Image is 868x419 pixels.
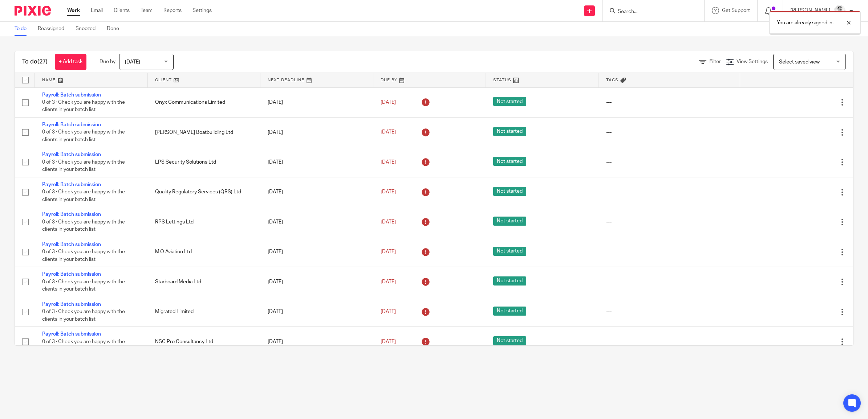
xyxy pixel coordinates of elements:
div: --- [606,129,733,136]
a: Done [107,22,125,36]
a: Payroll: Batch submission [42,302,101,307]
p: You are already signed in. [777,19,833,26]
span: 0 of 3 · Check you are happy with the clients in your batch list [42,219,125,232]
a: Payroll: Batch submission [42,152,101,157]
td: M.O Aviation Ltd [148,237,261,267]
span: 0 of 3 · Check you are happy with the clients in your batch list [42,189,125,202]
span: [DATE] [381,100,396,105]
span: [DATE] [381,130,396,135]
a: + Add task [55,54,86,70]
a: Payroll: Batch submission [42,182,101,187]
a: Reports [163,7,182,14]
span: [DATE] [381,189,396,194]
span: [DATE] [381,249,396,254]
td: Onyx Communications Limited [148,87,261,117]
td: Migrated Limited [148,297,261,326]
div: --- [606,159,733,166]
div: --- [606,338,733,345]
span: 0 of 3 · Check you are happy with the clients in your batch list [42,279,125,292]
div: --- [606,248,733,255]
span: Not started [493,217,526,226]
td: [DATE] [260,147,373,177]
span: Not started [493,307,526,316]
div: --- [606,188,733,196]
a: To do [15,22,32,36]
img: Pixie [15,6,51,16]
span: Filter [709,59,721,64]
td: RPS Lettings Ltd [148,207,261,237]
span: Not started [493,157,526,166]
h1: To do [22,58,48,66]
span: (27) [37,59,48,65]
span: [DATE] [125,59,140,65]
span: View Settings [737,59,768,64]
img: Dave_2025.jpg [834,5,845,17]
a: Payroll: Batch submission [42,272,101,277]
a: Snoozed [76,22,101,36]
span: [DATE] [381,279,396,284]
span: [DATE] [381,339,396,344]
span: [DATE] [381,160,396,165]
td: [DATE] [260,267,373,297]
a: Email [91,7,103,14]
td: [PERSON_NAME] Boatbuilding Ltd [148,117,261,147]
span: 0 of 3 · Check you are happy with the clients in your batch list [42,309,125,322]
span: [DATE] [381,219,396,225]
span: Not started [493,127,526,136]
td: LPS Security Solutions Ltd [148,147,261,177]
span: Not started [493,187,526,196]
td: [DATE] [260,207,373,237]
a: Team [141,7,153,14]
a: Payroll: Batch submission [42,242,101,247]
td: [DATE] [260,327,373,357]
span: Not started [493,336,526,345]
td: [DATE] [260,297,373,326]
a: Clients [114,7,130,14]
p: Due by [100,58,115,65]
span: 0 of 3 · Check you are happy with the clients in your batch list [42,160,125,172]
td: [DATE] [260,177,373,207]
td: [DATE] [260,87,373,117]
td: NSC Pro Consultancy Ltd [148,327,261,357]
span: 0 of 3 · Check you are happy with the clients in your batch list [42,249,125,262]
a: Payroll: Batch submission [42,212,101,217]
span: Tags [606,78,618,82]
td: Starboard Media Ltd [148,267,261,297]
td: [DATE] [260,237,373,267]
span: Not started [493,276,526,286]
td: Quality Regulatory Services (QRS) Ltd [148,177,261,207]
a: Payroll: Batch submission [42,332,101,337]
span: 0 of 3 · Check you are happy with the clients in your batch list [42,130,125,143]
span: Select saved view [779,59,820,65]
a: Payroll: Batch submission [42,122,101,127]
div: --- [606,278,733,286]
a: Reassigned [38,22,70,36]
td: [DATE] [260,117,373,147]
span: 0 of 3 · Check you are happy with the clients in your batch list [42,339,125,352]
a: Work [67,7,80,14]
a: Settings [192,7,212,14]
span: Not started [493,97,526,106]
div: --- [606,99,733,106]
span: 0 of 3 · Check you are happy with the clients in your batch list [42,100,125,112]
span: [DATE] [381,309,396,314]
a: Payroll: Batch submission [42,93,101,98]
div: --- [606,218,733,226]
div: --- [606,308,733,315]
span: Not started [493,247,526,256]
